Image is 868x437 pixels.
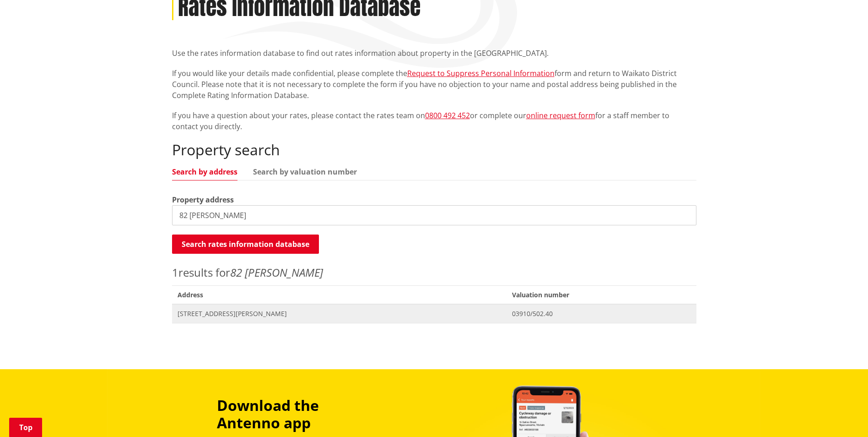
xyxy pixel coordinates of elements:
[172,194,234,205] label: Property address
[9,418,42,437] a: Top
[172,285,507,304] span: Address
[217,397,383,432] h3: Download the Antenno app
[172,265,178,280] span: 1
[826,399,859,432] iframe: Messenger Launcher
[526,110,595,120] a: online request form
[172,141,696,158] h2: Property search
[172,235,319,254] button: Search rates information database
[507,285,696,304] span: Valuation number
[172,68,696,101] p: If you would like your details made confidential, please complete the form and return to Waikato ...
[172,264,696,281] p: results for
[172,304,696,323] a: [STREET_ADDRESS][PERSON_NAME] 03910/502.40
[512,309,690,318] span: 03910/502.40
[172,48,696,59] p: Use the rates information database to find out rates information about property in the [GEOGRAPHI...
[407,68,555,78] a: Request to Suppress Personal Information
[172,205,696,225] input: e.g. Duke Street NGARUAWAHIA
[178,309,501,318] span: [STREET_ADDRESS][PERSON_NAME]
[253,168,357,175] a: Search by valuation number
[230,265,323,280] em: 82 [PERSON_NAME]
[425,110,470,120] a: 0800 492 452
[172,110,696,132] p: If you have a question about your rates, please contact the rates team on or complete our for a s...
[172,168,237,175] a: Search by address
